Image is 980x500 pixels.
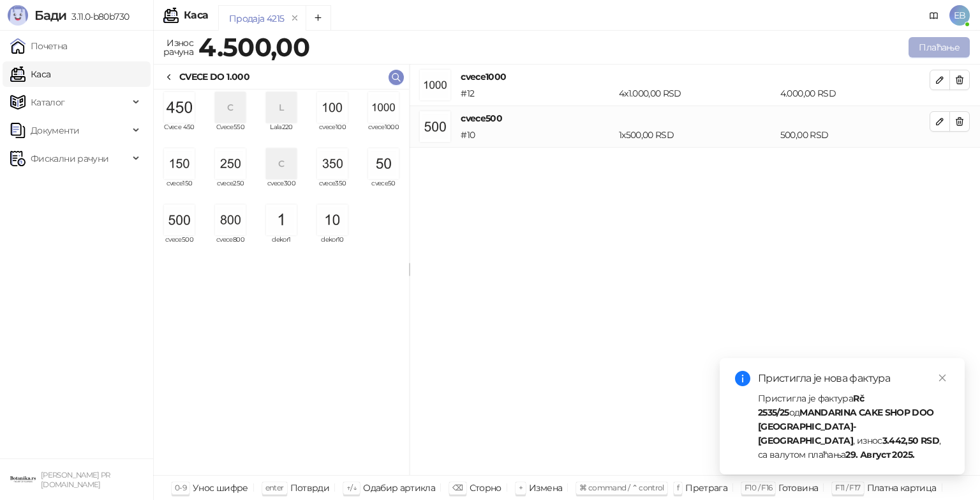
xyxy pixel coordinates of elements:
span: enter [265,483,284,492]
span: 3.11.0-b80b730 [66,11,129,22]
img: Slika [317,205,348,235]
h4: cvece500 [461,111,930,125]
span: Каталог [31,90,65,115]
span: f [677,483,679,492]
span: cvece300 [261,180,302,199]
span: 0-9 [175,483,186,492]
div: Претрага [685,480,727,496]
span: cvece1000 [363,124,404,143]
div: grid [154,90,409,475]
strong: Rč 2535/25 [758,393,864,418]
span: cvece350 [312,180,353,199]
img: 64x64-companyLogo-0e2e8aaa-0bd2-431b-8613-6e3c65811325.png [10,467,36,492]
div: L [266,92,297,123]
div: 4.000,00 RSD [778,86,932,100]
span: ⌫ [452,483,463,492]
h4: cvece1000 [461,70,930,84]
span: cvece250 [210,180,251,199]
div: C [266,148,297,179]
img: Slika [368,148,399,179]
div: Потврди [290,480,330,496]
div: C [215,92,246,123]
a: Каса [10,61,50,87]
span: F10 / F16 [745,483,772,492]
div: Измена [529,480,562,496]
span: Бади [34,8,66,23]
span: cvece150 [159,180,200,199]
span: ⌘ command / ⌃ control [579,483,664,492]
span: cvece500 [159,237,200,256]
span: Lala220 [261,124,302,143]
img: Slika [368,92,399,123]
img: Slika [317,92,348,123]
img: Slika [215,148,246,179]
span: cvece800 [210,237,251,256]
span: F11 / F17 [835,483,860,492]
strong: MANDARINA CAKE SHOP DOO [GEOGRAPHIC_DATA]-[GEOGRAPHIC_DATA] [758,407,934,446]
strong: 4.500,00 [198,31,309,63]
span: Cvece 450 [159,124,200,143]
strong: 3.442,50 RSD [882,435,939,446]
div: Унос шифре [193,480,248,496]
div: Сторно [470,480,501,496]
div: Платна картица [867,480,937,496]
div: CVECE DO 1.000 [179,70,249,84]
div: Износ рачуна [161,35,196,60]
button: remove [286,13,303,24]
span: info-circle [735,371,750,386]
span: cvece50 [363,180,404,199]
div: # 12 [458,86,616,100]
img: Logo [8,5,28,26]
div: Готовина [778,480,818,496]
div: # 10 [458,128,616,142]
span: dekor10 [312,237,353,256]
strong: 29. Август 2025. [845,449,914,460]
span: close [938,373,947,382]
span: ↑/↓ [346,483,357,492]
div: 1 x 500,00 RSD [616,128,778,142]
button: Плаћање [909,37,970,58]
span: cvece100 [312,124,353,143]
a: Почетна [10,33,68,59]
div: 500,00 RSD [778,128,932,142]
img: Slika [266,205,297,235]
a: Документација [924,5,944,26]
img: Slika [164,148,195,179]
img: Slika [164,92,195,123]
a: Close [935,371,949,385]
div: 4 x 1.000,00 RSD [616,86,778,100]
span: dekor1 [261,237,302,256]
div: Продаја 4215 [229,12,284,26]
span: Фискални рачуни [31,146,108,171]
img: Slika [317,148,348,179]
span: EB [949,5,970,26]
img: Slika [215,205,246,235]
span: Документи [31,118,79,143]
img: Slika [164,205,195,235]
div: Каса [184,10,208,20]
span: Cvece550 [210,124,251,143]
span: + [519,483,523,492]
button: Add tab [306,5,331,31]
div: Одабир артикла [363,480,435,496]
small: [PERSON_NAME] PR [DOMAIN_NAME] [41,471,110,489]
div: Пристигла је фактура од , износ , са валутом плаћања [758,391,949,462]
div: Пристигла је нова фактура [758,371,949,386]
